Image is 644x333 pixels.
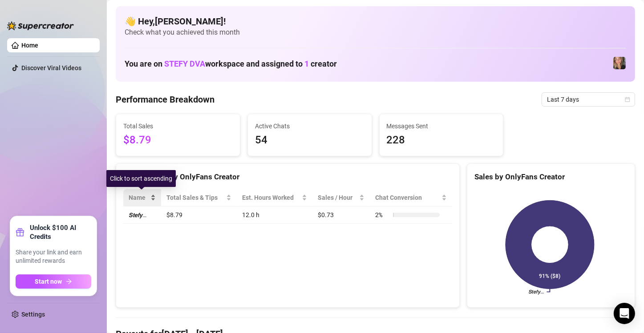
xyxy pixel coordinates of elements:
[625,97,630,102] span: calendar
[375,210,389,220] span: 2 %
[164,59,205,68] span: STEFY DVA
[242,193,300,202] div: Est. Hours Worked
[16,248,91,266] span: Share your link and earn unlimited rewards
[370,189,452,206] th: Chat Conversion
[312,206,370,224] td: $0.73
[614,303,635,324] div: Open Intercom Messenger
[16,274,91,289] button: Start nowarrow-right
[166,193,224,202] span: Total Sales & Tips
[237,206,312,224] td: 12.0 h
[474,171,628,183] div: Sales by OnlyFans Creator
[123,121,233,131] span: Total Sales
[528,289,544,295] text: 𝙎𝙩𝙚𝙛𝙮…
[318,193,357,202] span: Sales / Hour
[387,121,496,131] span: Messages Sent
[547,93,630,106] span: Last 7 days
[16,228,24,237] span: gift
[7,21,74,30] img: logo-BBDzfeDw.svg
[116,93,215,106] h4: Performance Breakdown
[123,189,161,206] th: Name
[375,193,440,202] span: Chat Conversion
[21,42,38,49] a: Home
[123,132,233,149] span: $8.79
[387,132,496,149] span: 228
[129,193,149,202] span: Name
[255,132,365,149] span: 54
[123,171,452,183] div: Performance by OnlyFans Creator
[312,189,370,206] th: Sales / Hour
[161,206,236,224] td: $8.79
[21,64,81,71] a: Discover Viral Videos
[613,57,626,69] img: 𝙎𝙩𝙚𝙛𝙮 (@dangerbabygirl)
[255,121,365,131] span: Active Chats
[35,278,62,285] span: Start now
[304,59,309,68] span: 1
[123,206,161,224] td: 𝙎𝙩𝙚𝙛𝙮…
[125,28,626,37] span: Check what you achieved this month
[106,170,176,187] div: Click to sort ascending
[125,59,337,69] h1: You are on workspace and assigned to creator
[66,278,72,285] span: arrow-right
[125,15,626,28] h4: 👋 Hey, [PERSON_NAME] !
[30,223,91,241] strong: Unlock $100 AI Credits
[161,189,236,206] th: Total Sales & Tips
[21,311,45,318] a: Settings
